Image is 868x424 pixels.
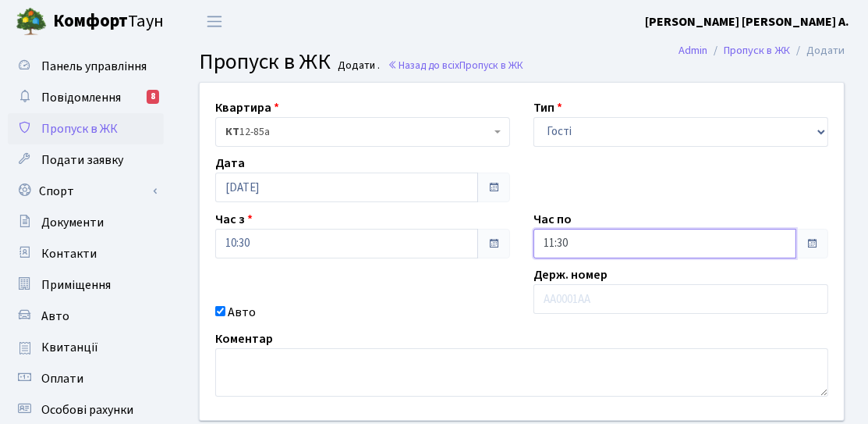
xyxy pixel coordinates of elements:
[8,363,164,394] a: Оплати
[8,238,164,269] a: Контакти
[225,124,491,140] span: <b>КТ</b>&nbsp;&nbsp;&nbsp;&nbsp;12-85а
[41,370,83,387] span: Оплати
[645,13,849,30] b: [PERSON_NAME] [PERSON_NAME] А.
[8,332,164,363] a: Квитанції
[8,82,164,113] a: Повідомлення8
[8,207,164,238] a: Документи
[147,90,159,104] div: 8
[215,154,245,173] label: Дата
[225,124,239,140] b: КТ
[790,42,845,59] li: Додати
[215,117,510,147] span: <b>КТ</b>&nbsp;&nbsp;&nbsp;&nbsp;12-85а
[215,98,279,117] label: Квартира
[41,401,133,419] span: Особові рахунки
[215,330,273,348] label: Коментар
[41,245,97,262] span: Контакти
[645,12,849,31] a: [PERSON_NAME] [PERSON_NAME] А.
[724,42,790,59] a: Пропуск в ЖК
[8,176,164,207] a: Спорт
[41,276,111,294] span: Приміщення
[8,113,164,144] a: Пропуск в ЖК
[41,120,118,137] span: Пропуск в ЖК
[195,9,234,34] button: Переключити навігацію
[41,151,123,169] span: Подати заявку
[459,58,523,73] span: Пропуск в ЖК
[53,9,164,35] span: Таун
[41,58,147,75] span: Панель управління
[678,42,707,59] a: Admin
[228,303,256,322] label: Авто
[388,58,523,73] a: Назад до всіхПропуск в ЖК
[533,284,828,314] input: AA0001AA
[8,269,164,301] a: Приміщення
[41,339,98,356] span: Квитанції
[533,265,608,284] label: Держ. номер
[16,6,47,37] img: logo.png
[41,89,121,106] span: Повідомлення
[8,51,164,82] a: Панель управління
[655,34,868,67] nav: breadcrumb
[8,301,164,332] a: Авто
[41,214,104,231] span: Документи
[8,144,164,176] a: Подати заявку
[533,98,562,117] label: Тип
[41,308,69,325] span: Авто
[533,210,572,229] label: Час по
[53,9,128,34] b: Комфорт
[335,59,381,73] small: Додати .
[199,46,331,77] span: Пропуск в ЖК
[215,210,253,229] label: Час з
